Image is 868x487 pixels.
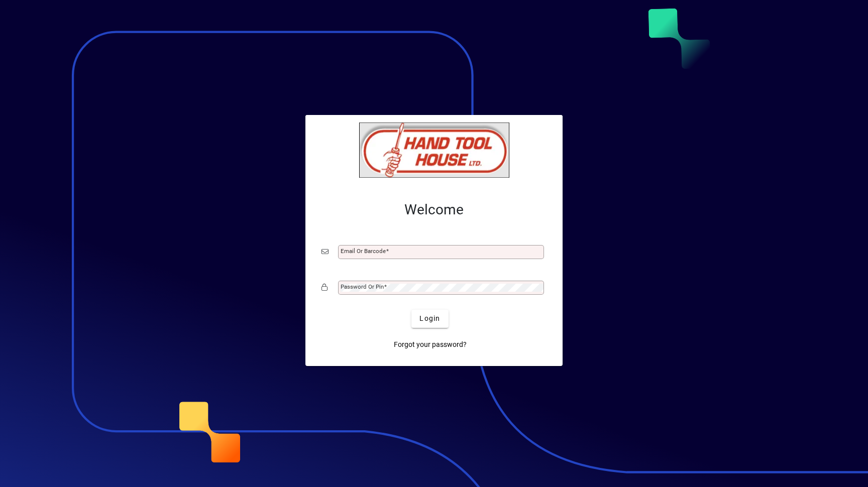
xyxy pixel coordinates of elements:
button: Login [411,310,448,328]
span: Login [419,313,440,324]
a: Forgot your password? [390,336,471,354]
span: Forgot your password? [394,339,467,350]
mat-label: Password or Pin [341,283,384,290]
h2: Welcome [321,201,547,218]
mat-label: Email or Barcode [341,248,386,255]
